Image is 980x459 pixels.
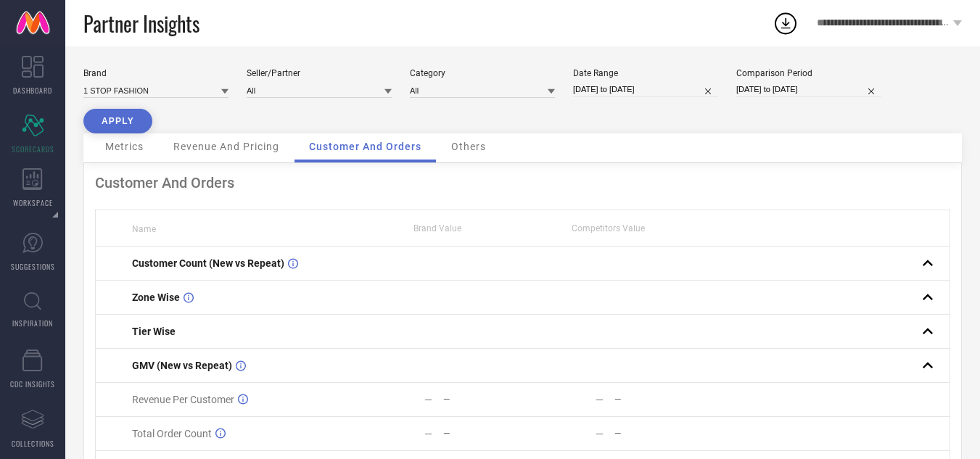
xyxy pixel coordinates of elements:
[413,223,461,233] span: Brand Value
[451,141,486,152] span: Others
[12,144,54,154] span: SCORECARDS
[614,429,693,439] div: —
[573,68,718,78] div: Date Range
[309,141,421,152] span: Customer And Orders
[410,68,555,78] div: Category
[247,68,392,78] div: Seller/Partner
[12,318,53,328] span: INSPIRATION
[132,291,180,303] span: Zone Wise
[573,82,718,97] input: Select date range
[10,379,55,389] span: CDC INSIGHTS
[132,257,284,269] span: Customer Count (New vs Repeat)
[12,438,54,449] span: COLLECTIONS
[443,394,522,405] div: —
[736,82,881,97] input: Select comparison period
[443,429,522,439] div: —
[736,68,881,78] div: Comparison Period
[596,394,604,405] div: —
[11,261,55,272] span: SUGGESTIONS
[132,428,212,439] span: Total Order Count
[13,197,53,208] span: WORKSPACE
[95,174,950,191] div: Customer And Orders
[596,428,604,439] div: —
[614,394,693,405] div: —
[132,224,156,234] span: Name
[83,9,199,38] span: Partner Insights
[83,68,228,78] div: Brand
[424,428,432,439] div: —
[132,326,176,337] span: Tier Wise
[572,223,645,233] span: Competitors Value
[773,10,799,36] div: Open download list
[132,360,232,371] span: GMV (New vs Repeat)
[132,394,234,405] span: Revenue Per Customer
[83,109,152,133] button: APPLY
[105,141,144,152] span: Metrics
[424,394,432,405] div: —
[13,85,52,96] span: DASHBOARD
[173,141,279,152] span: Revenue And Pricing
